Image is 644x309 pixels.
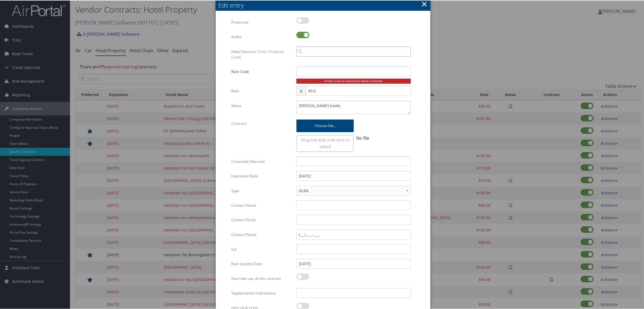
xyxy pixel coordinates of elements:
label: Supplemental Instructions [231,287,292,298]
div: Edit entry [218,1,430,9]
span: (or Enter Property Code) [231,48,283,59]
label: Contact Email [231,214,292,224]
label: Corporate Discount [231,156,292,166]
label: Rate Code [231,66,292,76]
label: Contract [231,118,292,128]
label: Expiration Date [231,170,292,181]
label: Hotel Name [231,46,292,62]
label: Override use of this contract [231,273,292,283]
label: Active [231,31,292,41]
div: A Rate Code is required for Active Contracts. [296,78,411,83]
span: No file [356,135,369,141]
label: Type [231,185,292,195]
label: Contact Phone [231,229,292,239]
label: Rate Loaded Date [231,258,292,268]
label: Contact Name [231,200,292,210]
label: Preferred [231,17,292,27]
label: Rate [231,85,292,96]
span: $ [296,85,306,95]
span: Drag and drop a file here to upload [301,137,349,148]
label: Notes [231,100,292,110]
label: Ext [231,244,292,254]
input: (___) ___-____ [296,229,411,239]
